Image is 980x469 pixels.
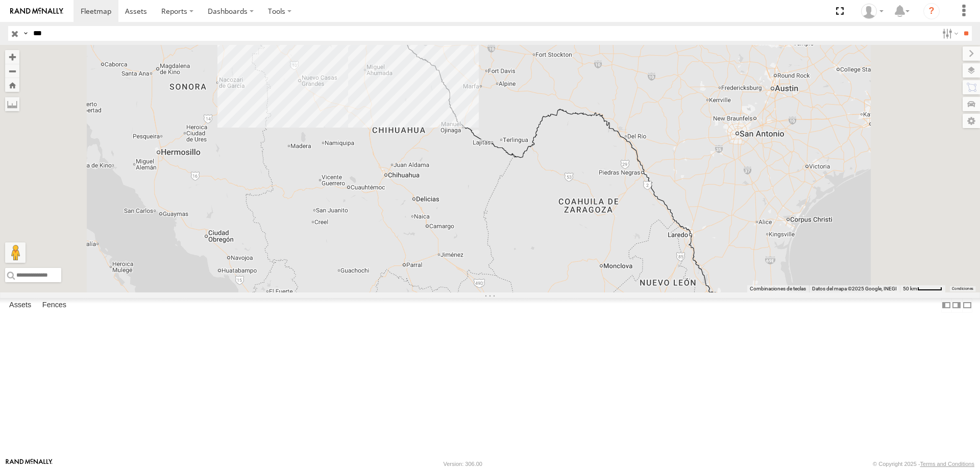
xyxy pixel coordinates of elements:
[5,64,19,78] button: Zoom out
[750,285,806,292] button: Combinaciones de teclas
[444,461,482,467] div: Version: 306.00
[923,3,940,19] i: ?
[21,26,30,41] label: Search Query
[900,285,945,292] button: Escala del mapa: 50 km por 45 píxeles
[963,114,980,128] label: Map Settings
[10,8,63,15] img: rand-logo.svg
[4,298,36,312] label: Assets
[5,78,19,92] button: Zoom Home
[873,461,974,467] div: © Copyright 2025 -
[920,461,974,467] a: Terms and Conditions
[812,286,897,291] span: Datos del mapa ©2025 Google, INEGI
[962,298,972,313] label: Hide Summary Table
[37,298,71,312] label: Fences
[5,242,26,263] button: Arrastra el hombrecito naranja al mapa para abrir Street View
[857,4,887,19] div: MANUEL HERNANDEZ
[941,298,951,313] label: Dock Summary Table to the Left
[952,287,973,291] a: Condiciones (se abre en una nueva pestaña)
[903,286,917,291] span: 50 km
[938,26,960,41] label: Search Filter Options
[5,50,19,64] button: Zoom in
[6,459,53,469] a: Visit our Website
[5,97,19,111] label: Measure
[951,298,962,313] label: Dock Summary Table to the Right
